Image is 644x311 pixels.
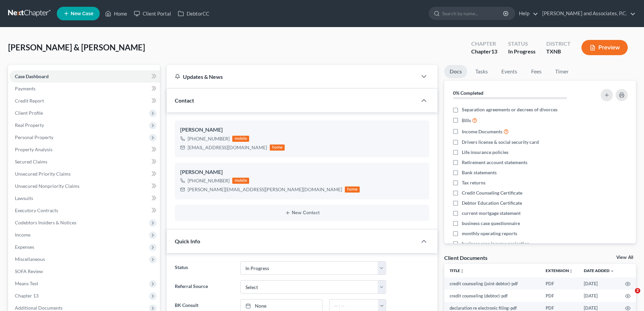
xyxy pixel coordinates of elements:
div: District [546,40,571,48]
a: View All [616,255,633,260]
span: business case questionnaire [462,220,520,227]
div: TXNB [546,48,571,55]
span: Debtor Education Certificate [462,200,522,206]
a: Secured Claims [9,156,160,168]
a: Client Portal [130,7,174,20]
span: Expenses [15,244,34,250]
span: Quick Info [175,238,200,244]
div: [PERSON_NAME] [180,126,424,134]
span: Secured Claims [15,159,47,164]
div: Status [508,40,535,48]
a: Help [516,7,538,20]
span: Life insurance policies [462,149,508,156]
div: [PERSON_NAME][EMAIL_ADDRESS][PERSON_NAME][DOMAIN_NAME] [188,186,342,193]
a: Lawsuits [9,192,160,204]
span: Drivers license & social security card [462,139,539,146]
a: Fees [525,65,547,78]
a: Titleunfold_more [450,268,464,273]
i: expand_more [610,269,614,273]
span: Separation agreements or decrees of divorces [462,106,557,113]
div: In Progress [508,48,535,55]
div: mobile [232,136,249,142]
label: Referral Source [171,280,237,294]
td: PDF [540,290,578,302]
div: home [345,186,360,193]
label: Status [171,261,237,275]
div: mobile [232,178,249,184]
span: Executory Contracts [15,207,58,213]
span: Property Analysis [15,147,52,152]
i: unfold_more [569,269,573,273]
a: Property Analysis [9,143,160,156]
a: Unsecured Nonpriority Claims [9,180,160,192]
div: [PHONE_NUMBER] [188,135,230,142]
div: [PHONE_NUMBER] [188,177,230,184]
a: Case Dashboard [9,70,160,83]
span: Credit Counseling Certificate [462,190,522,196]
input: Search by name... [442,7,504,20]
span: SOFA Review [15,268,43,274]
span: Contact [175,97,194,104]
a: Payments [9,83,160,95]
a: Timer [550,65,574,78]
span: Real Property [15,122,44,128]
a: Executory Contracts [9,204,160,217]
span: Credit Report [15,98,44,104]
div: Chapter [471,40,497,48]
span: Income Documents [462,128,502,135]
div: [EMAIL_ADDRESS][DOMAIN_NAME] [188,144,267,151]
td: credit counseling (debtor)-pdf [444,290,540,302]
div: home [270,145,285,151]
a: Tasks [470,65,493,78]
span: [PERSON_NAME] & [PERSON_NAME] [8,42,145,52]
div: [PERSON_NAME] [180,168,424,176]
a: [PERSON_NAME] and Associates, P.C. [539,7,636,20]
span: Codebtors Insiders & Notices [15,220,76,225]
span: Unsecured Nonpriority Claims [15,183,79,189]
strong: 0% Completed [453,90,483,96]
span: New Case [71,11,93,16]
span: Additional Documents [15,305,63,311]
span: Tax returns [462,179,485,186]
a: Home [102,7,130,20]
a: Credit Report [9,95,160,107]
button: Preview [581,40,628,55]
a: DebtorCC [174,7,213,20]
td: [DATE] [578,290,620,302]
div: Client Documents [444,254,487,261]
div: Updates & News [175,73,409,80]
span: Retirement account statements [462,159,527,166]
span: Income [15,232,30,238]
a: Date Added expand_more [584,268,614,273]
button: New Contact [180,210,424,216]
span: Chapter 13 [15,293,39,298]
td: [DATE] [578,277,620,290]
span: monthly operating reports [462,230,517,237]
span: Unsecured Priority Claims [15,171,71,177]
td: PDF [540,277,578,290]
a: Events [496,65,523,78]
span: Bills [462,117,471,124]
a: Extensionunfold_more [546,268,573,273]
i: unfold_more [460,269,464,273]
div: Chapter [471,48,497,55]
span: Personal Property [15,134,53,140]
a: Docs [444,65,467,78]
span: Means Test [15,281,38,286]
a: SOFA Review [9,265,160,277]
iframe: Intercom live chat [621,288,637,304]
span: business case income projection [462,240,529,247]
a: Unsecured Priority Claims [9,168,160,180]
td: credit counseling (joint debtor)-pdf [444,277,540,290]
span: Bank statements [462,169,497,176]
span: 13 [491,48,497,54]
span: Client Profile [15,110,43,116]
span: Lawsuits [15,195,33,201]
span: Payments [15,86,35,91]
span: current mortgage statement [462,210,521,217]
span: 2 [635,288,640,293]
span: Miscellaneous [15,256,45,262]
span: Case Dashboard [15,73,49,79]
